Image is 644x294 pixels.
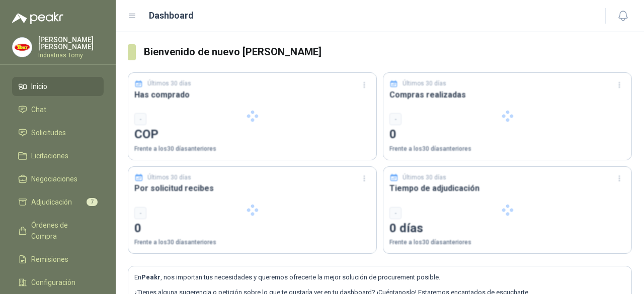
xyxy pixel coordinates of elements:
span: Remisiones [31,254,68,265]
a: Chat [12,100,104,119]
a: Configuración [12,273,104,292]
img: Logo peakr [12,12,63,24]
h1: Dashboard [149,9,194,23]
span: Negociaciones [31,173,77,184]
span: Adjudicación [31,197,72,208]
span: 7 [87,198,98,206]
span: Configuración [31,277,75,288]
a: Remisiones [12,250,104,269]
a: Licitaciones [12,146,104,165]
a: Órdenes de Compra [12,216,104,246]
a: Inicio [12,77,104,96]
h3: Bienvenido de nuevo [PERSON_NAME] [144,44,632,60]
p: [PERSON_NAME] [PERSON_NAME] [38,36,104,50]
a: Solicitudes [12,123,104,142]
img: Company Logo [13,38,32,57]
p: En , nos importan tus necesidades y queremos ofrecerte la mejor solución de procurement posible. [134,272,625,282]
p: Industrias Tomy [38,52,104,58]
span: Chat [31,104,46,115]
b: Peakr [141,273,160,281]
span: Órdenes de Compra [31,220,94,242]
span: Inicio [31,81,47,92]
span: Solicitudes [31,127,66,138]
span: Licitaciones [31,150,68,161]
a: Adjudicación7 [12,192,104,212]
a: Negociaciones [12,169,104,188]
